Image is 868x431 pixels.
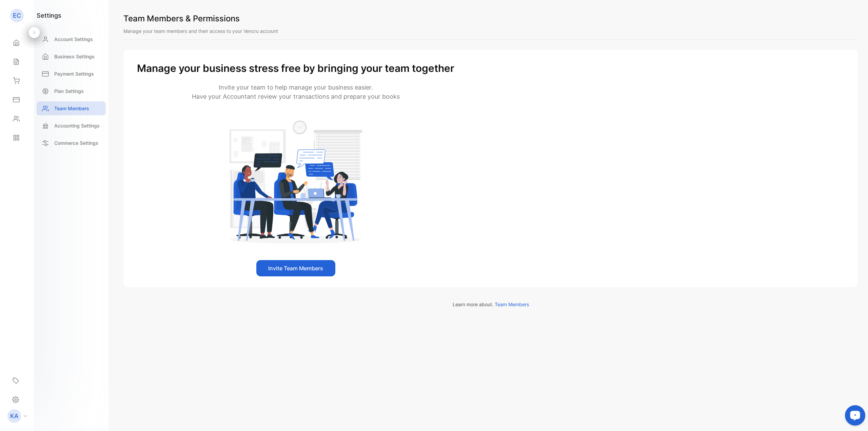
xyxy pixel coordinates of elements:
p: Business Settings [54,53,95,60]
button: Invite Team Members [256,260,335,276]
a: Team Members [37,101,106,115]
h1: Manage your business stress free by bringing your team together [137,61,454,76]
p: Account Settings [54,36,93,43]
h1: settings [37,11,61,20]
p: Invite your team to help manage your business easier. Have your Accountant review your transactio... [137,83,454,101]
span: Team Members [495,301,529,307]
p: Payment Settings [54,70,94,77]
a: Commerce Settings [37,136,106,150]
p: Learn more about. [123,301,858,308]
iframe: LiveChat chat widget [840,403,868,431]
img: Icon [211,117,381,244]
p: EC [13,11,21,20]
h1: Team Members & Permissions [123,13,858,25]
a: Accounting Settings [37,119,106,133]
p: Team Members [54,105,89,112]
p: Accounting Settings [54,122,100,129]
p: Plan Settings [54,87,84,95]
p: KA [10,412,18,420]
a: Plan Settings [37,84,106,98]
a: Payment Settings [37,67,106,81]
a: Account Settings [37,32,106,46]
p: Manage your team members and their access to your Vencru account [123,27,858,35]
p: Commerce Settings [54,139,98,146]
a: Business Settings [37,50,106,63]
